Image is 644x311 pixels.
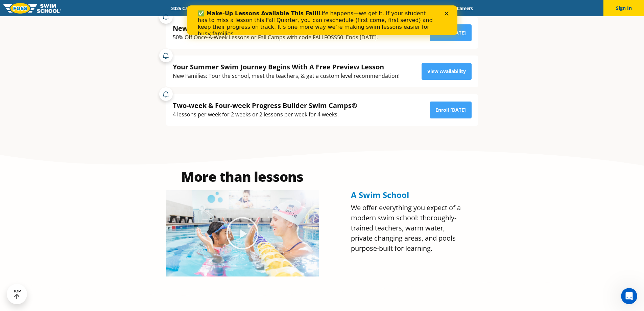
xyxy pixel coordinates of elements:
div: New Families: Tour the school, meet the teachers, & get a custom level recommendation! [173,71,400,81]
img: FOSS Swim School Logo [3,3,61,14]
div: 50% Off Once-A-Week Lessons or Fall Camps with code FALLFOSS50. Ends [DATE]. [173,33,378,42]
a: 2025 Calendar [165,5,208,12]
div: Life happens—we get it. If your student has to miss a lesson this Fall Quarter, you can reschedul... [11,5,249,32]
div: New Families: 50% Off Fall Quarter Lessons [173,24,378,33]
iframe: Intercom live chat banner [187,5,457,35]
div: Two-week & Four-week Progress Builder Swim Camps® [173,101,357,110]
h2: More than lessons [166,170,319,183]
iframe: Intercom live chat [621,288,637,304]
a: Swim Like [PERSON_NAME] [358,5,430,12]
div: TOP [13,289,21,299]
div: Your Summer Swim Journey Begins With A Free Preview Lesson [173,62,400,71]
div: Close [258,6,264,10]
a: Enroll [DATE] [430,102,472,118]
img: Olympian Regan Smith, FOSS [166,190,319,276]
div: 4 lessons per week for 2 weeks or 2 lessons per week for 4 weeks. [173,110,357,119]
a: About [PERSON_NAME] [295,5,358,12]
div: Play Video about Olympian Regan Smith, FOSS [225,216,259,250]
a: Careers [451,5,479,12]
a: Blog [429,5,451,12]
a: Swim Path® Program [236,5,295,12]
b: ✅ Make-Up Lessons Available This Fall! [11,5,132,11]
a: View Availability [422,63,472,80]
span: A Swim School [351,189,409,200]
span: We offer everything you expect of a modern swim school: thoroughly-trained teachers, warm water, ... [351,203,461,253]
a: Schools [208,5,236,12]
